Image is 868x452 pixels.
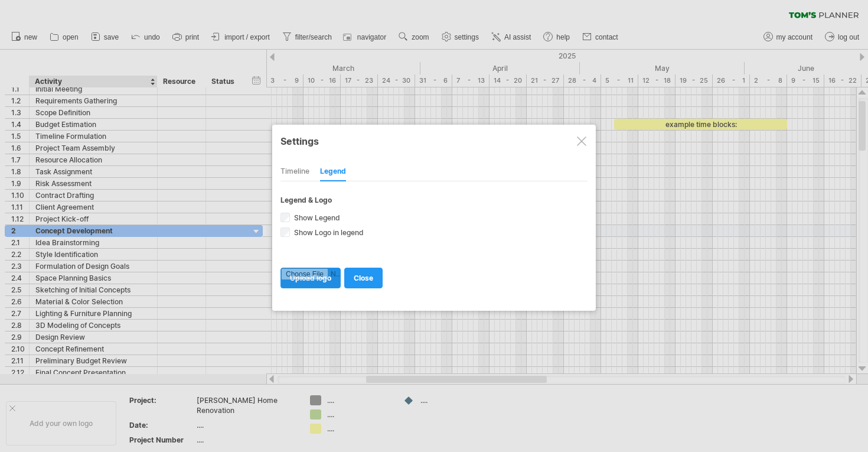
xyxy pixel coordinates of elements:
[280,196,588,204] div: Legend & Logo
[280,130,588,151] div: Settings
[344,268,383,288] a: close
[292,228,364,237] span: Show Logo in legend
[320,162,346,181] div: Legend
[292,213,340,222] span: Show Legend
[280,268,341,288] a: upload logo
[280,162,309,181] div: Timeline
[290,274,331,282] span: upload logo
[354,274,373,282] span: close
